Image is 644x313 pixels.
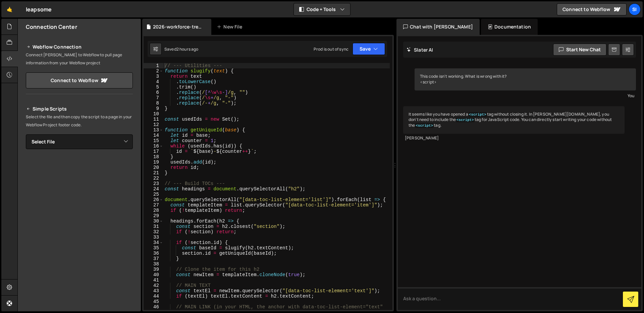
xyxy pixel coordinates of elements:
div: 43 [144,288,163,294]
button: Save [353,43,385,55]
div: 44 [144,294,163,299]
h2: Simple Scripts [26,105,133,113]
div: 14 [144,133,163,138]
div: 33 [144,235,163,240]
div: 11 [144,117,163,122]
div: 2 [144,68,163,74]
div: [PERSON_NAME] [405,135,623,141]
div: 8 [144,101,163,106]
div: 13 [144,127,163,133]
p: Connect [PERSON_NAME] to Webflow to pull page information from your Webflow project [26,51,133,67]
div: Documentation [481,19,538,35]
div: 37 [144,256,163,261]
div: 20 [144,165,163,170]
div: 5 [144,84,163,90]
div: 25 [144,192,163,197]
div: 39 [144,267,163,272]
code: <script> [415,123,434,128]
div: leapsome [26,5,52,13]
iframe: YouTube video player [26,160,133,221]
div: This code isn't working. What is wrong with it? <script> [415,68,636,90]
div: Chat with [PERSON_NAME] [396,19,480,35]
div: 4 [144,79,163,84]
div: You [416,92,634,99]
div: 45 [144,299,163,304]
div: 38 [144,261,163,267]
div: 17 [144,149,163,154]
div: 23 [144,181,163,186]
div: 42 [144,283,163,288]
div: 2 hours ago [176,46,199,52]
a: 🤙 [1,1,18,17]
div: 2026-workforce-trends-report.js [153,23,203,30]
a: Connect to Webflow [26,72,133,88]
div: 28 [144,208,163,213]
div: 18 [144,154,163,160]
div: New File [217,23,245,30]
div: 34 [144,240,163,245]
div: 36 [144,251,163,256]
div: Saved [164,46,199,52]
div: 19 [144,160,163,165]
h2: Webflow Connection [26,43,133,51]
div: 15 [144,138,163,143]
div: 16 [144,143,163,149]
div: Prod is out of sync [314,46,348,52]
div: 24 [144,186,163,192]
div: 29 [144,213,163,218]
h2: Connection Center [26,23,77,30]
iframe: YouTube video player [26,225,133,285]
div: 10 [144,111,163,117]
div: 27 [144,202,163,208]
h2: Slater AI [407,47,433,53]
div: 35 [144,245,163,251]
a: Connect to Webflow [557,3,627,15]
div: 3 [144,74,163,79]
div: 40 [144,272,163,277]
a: SI [629,3,641,15]
div: 6 [144,90,163,95]
code: <script> [468,112,487,117]
div: 21 [144,170,163,176]
div: 31 [144,224,163,229]
div: 41 [144,277,163,283]
button: Start new chat [553,44,606,56]
div: 9 [144,106,163,111]
div: 7 [144,95,163,101]
p: Select the file and then copy the script to a page in your Webflow Project footer code. [26,113,133,129]
div: It seems like you have opened a tag without closing it. In [PERSON_NAME][DOMAIN_NAME], you don't ... [403,106,625,134]
div: 26 [144,197,163,202]
div: 12 [144,122,163,127]
div: 1 [144,63,163,68]
code: <script> [456,118,475,122]
div: 30 [144,218,163,224]
div: 32 [144,229,163,235]
button: Code + Tools [294,3,350,15]
div: 22 [144,176,163,181]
